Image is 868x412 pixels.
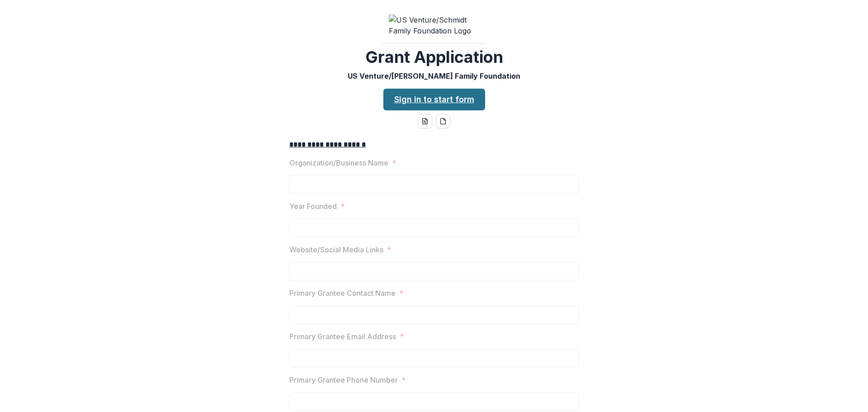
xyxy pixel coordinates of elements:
[389,14,479,36] img: US Venture/Schmidt Family Foundation Logo
[289,288,396,298] p: Primary Grantee Contact Name
[289,201,337,212] p: Year Founded
[348,71,520,81] p: US Venture/[PERSON_NAME] Family Foundation
[418,114,432,128] button: word-download
[365,47,503,67] h2: Grant Application
[383,89,485,110] a: Sign in to start form
[289,374,398,385] p: Primary Grantee Phone Number
[436,114,450,128] button: pdf-download
[289,244,383,255] p: Website/Social Media Links
[289,157,388,168] p: Organization/Business Name
[289,331,396,342] p: Primary Grantee Email Address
